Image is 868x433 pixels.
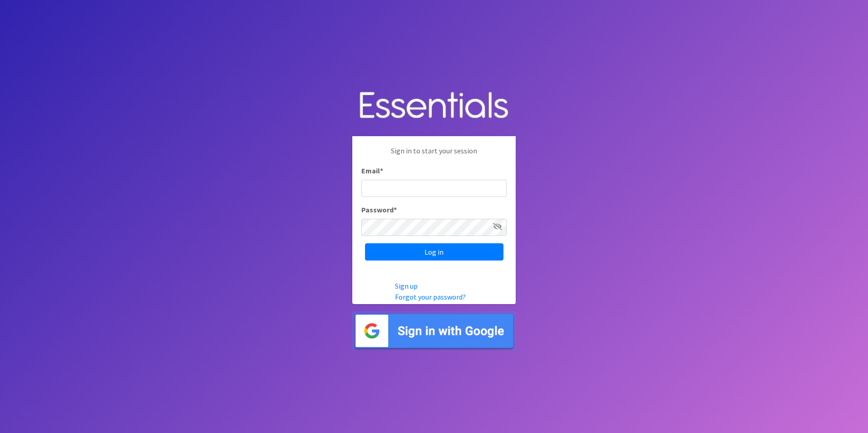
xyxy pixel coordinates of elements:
[365,243,503,261] input: Log in
[395,292,466,301] a: Forgot your password?
[361,145,507,165] p: Sign in to start your session
[395,281,418,290] a: Sign up
[380,166,383,175] abbr: required
[352,311,516,351] img: Sign in with Google
[361,165,383,176] label: Email
[352,83,516,129] img: Human Essentials
[361,204,397,215] label: Password
[394,205,397,214] abbr: required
